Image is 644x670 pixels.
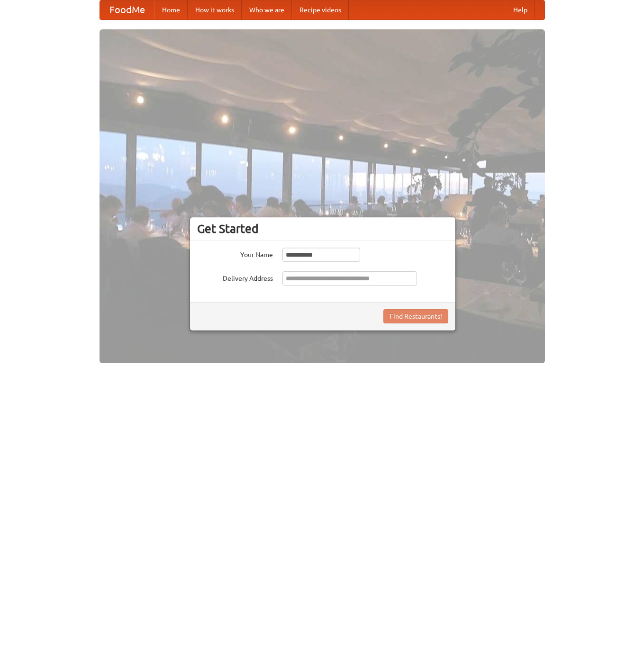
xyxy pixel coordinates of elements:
[197,271,273,283] label: Delivery Address
[383,309,448,323] button: Find Restaurants!
[197,222,448,236] h3: Get Started
[242,0,292,19] a: Who we are
[197,248,273,259] label: Your Name
[100,0,154,19] a: FoodMe
[292,0,349,19] a: Recipe videos
[154,0,188,19] a: Home
[506,0,535,19] a: Help
[188,0,242,19] a: How it works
